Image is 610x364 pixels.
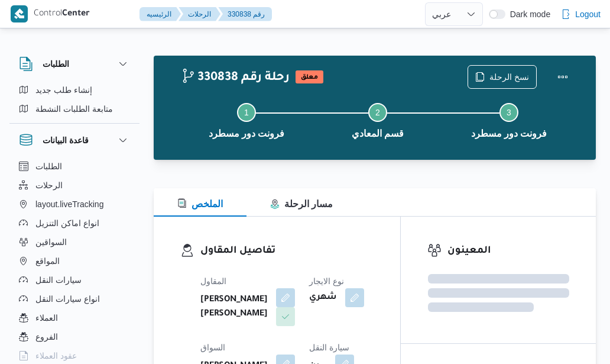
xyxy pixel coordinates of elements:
h3: المعينون [447,243,569,259]
span: معلق [296,70,323,83]
button: Logout [556,2,605,26]
span: الرحلات [35,178,63,192]
span: المواقع [35,254,60,268]
button: قاعدة البيانات [19,133,130,147]
span: layout.liveTracking [35,197,103,211]
span: 3 [507,108,511,117]
button: الطلبات [19,57,130,71]
button: المواقع [14,252,135,270]
button: قسم المعادي [312,89,443,150]
button: سيارات النقل [14,270,135,289]
button: الرحلات [179,7,220,21]
button: نسخ الرحلة [468,65,537,89]
span: 1 [244,108,249,117]
span: Dark mode [505,9,550,19]
button: العملاء [14,308,135,327]
span: مسار الرحلة [270,199,333,209]
span: إنشاء طلب جديد [35,83,92,97]
button: إنشاء طلب جديد [14,80,135,99]
span: انواع سيارات النقل [35,292,100,306]
span: الفروع [35,330,58,344]
button: السواقين [14,233,135,252]
button: انواع اماكن التنزيل [14,214,135,233]
span: نوع الايجار [309,276,344,286]
button: فرونت دور مسطرد [181,89,312,150]
span: سيارة النقل [309,343,349,352]
button: الفروع [14,327,135,346]
button: 330838 رقم [218,7,272,21]
h3: تفاصيل المقاول [200,243,374,259]
b: معلق [301,74,318,81]
button: الرئيسيه [139,7,181,21]
button: Actions [551,65,575,89]
h3: قاعدة البيانات [43,133,89,147]
button: layout.liveTracking [14,195,135,214]
span: نسخ الرحلة [489,70,529,84]
span: فرونت دور مسطرد [209,127,285,141]
span: قسم المعادي [352,127,404,141]
span: فرونت دور مسطرد [471,127,547,141]
button: فرونت دور مسطرد [443,89,575,150]
img: X8yXhbKr1z7QwAAAABJRU5ErkJggg== [11,5,28,22]
span: سيارات النقل [35,273,82,287]
span: الطلبات [35,159,62,173]
h2: 330838 رحلة رقم [181,70,290,86]
button: الطلبات [14,157,135,176]
button: الرحلات [14,176,135,195]
span: الملخص [177,199,223,209]
div: الطلبات [9,80,139,123]
span: السواق [200,343,225,352]
span: المقاول [200,276,226,286]
span: عقود العملاء [35,349,77,363]
span: Logout [575,7,601,21]
button: انواع سيارات النقل [14,289,135,308]
span: 2 [375,108,380,117]
span: العملاء [35,311,58,325]
span: متابعة الطلبات النشطة [35,102,113,116]
button: متابعة الطلبات النشطة [14,99,135,118]
h3: الطلبات [43,57,69,71]
b: [PERSON_NAME] [PERSON_NAME] [200,293,268,321]
b: شهري [309,291,337,305]
b: Center [62,9,90,19]
span: انواع اماكن التنزيل [35,216,99,230]
span: السواقين [35,235,67,249]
